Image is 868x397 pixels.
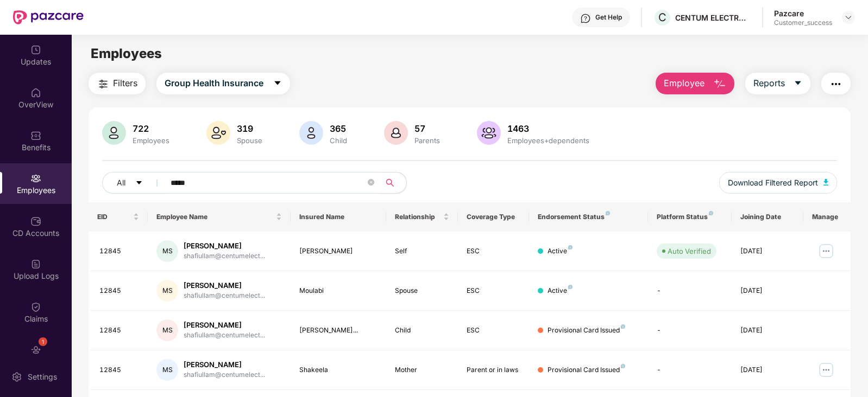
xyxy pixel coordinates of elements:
div: Pazcare [774,8,832,18]
div: [PERSON_NAME]... [299,325,377,336]
div: Spouse [395,286,449,296]
span: Employee Name [156,213,274,221]
span: Relationship [395,213,441,221]
div: [PERSON_NAME] [184,360,265,370]
button: Employee [656,73,734,94]
span: close-circle [368,179,374,185]
span: caret-down [273,79,282,88]
div: Provisional Card Issued [548,325,625,336]
div: Child [328,136,349,145]
img: svg+xml;base64,PHN2ZyBpZD0iRW5kb3JzZW1lbnRzIiB4bWxucz0iaHR0cDovL3d3dy53My5vcmcvMjAwMC9zdmciIHdpZH... [30,344,41,355]
th: Insured Name [291,202,386,232]
img: svg+xml;base64,PHN2ZyBpZD0iSG9tZSIgeG1sbnM9Imh0dHA6Ly93d3cudzMub3JnLzIwMDAvc3ZnIiB3aWR0aD0iMjAiIG... [30,87,41,98]
div: Mother [395,365,449,375]
span: caret-down [135,179,143,188]
div: shafiullam@centumelect... [184,370,265,380]
span: close-circle [368,178,374,188]
div: Shakeela [299,365,377,375]
span: All [117,177,125,189]
div: ESC [467,325,521,336]
img: svg+xml;base64,PHN2ZyB4bWxucz0iaHR0cDovL3d3dy53My5vcmcvMjAwMC9zdmciIHhtbG5zOnhsaW5rPSJodHRwOi8vd3... [823,179,829,185]
img: svg+xml;base64,PHN2ZyB4bWxucz0iaHR0cDovL3d3dy53My5vcmcvMjAwMC9zdmciIHdpZHRoPSI4IiBoZWlnaHQ9IjgiIH... [606,211,610,215]
img: svg+xml;base64,PHN2ZyB4bWxucz0iaHR0cDovL3d3dy53My5vcmcvMjAwMC9zdmciIHdpZHRoPSI4IiBoZWlnaHQ9IjgiIH... [621,364,625,368]
div: Self [395,246,449,257]
div: 319 [235,123,265,134]
button: search [380,172,407,194]
img: svg+xml;base64,PHN2ZyBpZD0iRW1wbG95ZWVzIiB4bWxucz0iaHR0cDovL3d3dy53My5vcmcvMjAwMC9zdmciIHdpZHRoPS... [30,173,41,184]
div: [PERSON_NAME] [184,241,265,251]
span: Group Health Insurance [165,76,263,90]
span: caret-down [794,79,802,88]
div: Active [548,286,573,296]
div: Employees+dependents [505,136,592,145]
img: svg+xml;base64,PHN2ZyBpZD0iSGVscC0zMngzMiIgeG1sbnM9Imh0dHA6Ly93d3cudzMub3JnLzIwMDAvc3ZnIiB3aWR0aD... [580,13,591,24]
div: Endorsement Status [538,213,639,221]
img: svg+xml;base64,PHN2ZyB4bWxucz0iaHR0cDovL3d3dy53My5vcmcvMjAwMC9zdmciIHdpZHRoPSIyNCIgaGVpZ2h0PSIyNC... [97,78,110,91]
div: shafiullam@centumelect... [184,251,265,261]
div: 12845 [99,246,140,257]
th: Coverage Type [458,202,530,232]
div: 722 [130,123,172,134]
div: [PERSON_NAME] [184,320,265,330]
div: shafiullam@centumelect... [184,330,265,341]
img: svg+xml;base64,PHN2ZyB4bWxucz0iaHR0cDovL3d3dy53My5vcmcvMjAwMC9zdmciIHhtbG5zOnhsaW5rPSJodHRwOi8vd3... [299,121,323,145]
div: Spouse [235,136,265,145]
div: 12845 [99,365,140,375]
div: Employees [130,136,172,145]
span: Reports [753,76,785,90]
div: Settings [24,372,60,382]
img: svg+xml;base64,PHN2ZyB4bWxucz0iaHR0cDovL3d3dy53My5vcmcvMjAwMC9zdmciIHdpZHRoPSI4IiBoZWlnaHQ9IjgiIH... [568,245,573,249]
span: Download Filtered Report [728,177,818,189]
img: svg+xml;base64,PHN2ZyBpZD0iVXBkYXRlZCIgeG1sbnM9Imh0dHA6Ly93d3cudzMub3JnLzIwMDAvc3ZnIiB3aWR0aD0iMj... [30,44,41,55]
img: svg+xml;base64,PHN2ZyBpZD0iQ0RfQWNjb3VudHMiIGRhdGEtbmFtZT0iQ0QgQWNjb3VudHMiIHhtbG5zPSJodHRwOi8vd3... [30,216,41,227]
th: Manage [803,202,851,232]
img: svg+xml;base64,PHN2ZyBpZD0iVXBsb2FkX0xvZ3MiIGRhdGEtbmFtZT0iVXBsb2FkIExvZ3MiIHhtbG5zPSJodHRwOi8vd3... [30,259,41,270]
span: C [658,11,666,24]
div: MS [156,359,178,381]
img: manageButton [817,361,835,379]
div: Provisional Card Issued [548,365,625,375]
div: [PERSON_NAME] [184,280,265,291]
img: svg+xml;base64,PHN2ZyBpZD0iU2V0dGluZy0yMHgyMCIgeG1sbnM9Imh0dHA6Ly93d3cudzMub3JnLzIwMDAvc3ZnIiB3aW... [11,372,22,382]
td: - [648,311,732,350]
img: svg+xml;base64,PHN2ZyB4bWxucz0iaHR0cDovL3d3dy53My5vcmcvMjAwMC9zdmciIHhtbG5zOnhsaW5rPSJodHRwOi8vd3... [102,121,126,145]
div: Get Help [595,13,622,22]
div: MS [156,240,178,262]
th: Employee Name [148,202,291,232]
div: 12845 [99,286,140,296]
div: MS [156,319,178,341]
div: Active [548,246,573,257]
img: svg+xml;base64,PHN2ZyB4bWxucz0iaHR0cDovL3d3dy53My5vcmcvMjAwMC9zdmciIHhtbG5zOnhsaW5rPSJodHRwOi8vd3... [713,78,726,91]
div: Parents [412,136,442,145]
th: Joining Date [732,202,803,232]
div: ESC [467,286,521,296]
div: Child [395,325,449,336]
img: svg+xml;base64,PHN2ZyB4bWxucz0iaHR0cDovL3d3dy53My5vcmcvMjAwMC9zdmciIHdpZHRoPSI4IiBoZWlnaHQ9IjgiIH... [568,285,573,289]
div: CENTUM ELECTRONICS LIMITED [675,12,751,23]
img: svg+xml;base64,PHN2ZyB4bWxucz0iaHR0cDovL3d3dy53My5vcmcvMjAwMC9zdmciIHdpZHRoPSI4IiBoZWlnaHQ9IjgiIH... [709,211,713,215]
span: Employee [664,76,705,90]
th: EID [89,202,148,232]
td: - [648,271,732,311]
div: [DATE] [740,325,795,336]
img: svg+xml;base64,PHN2ZyBpZD0iRHJvcGRvd24tMzJ4MzIiIHhtbG5zPSJodHRwOi8vd3d3LnczLm9yZy8yMDAwL3N2ZyIgd2... [844,13,853,22]
div: Moulabi [299,286,377,296]
div: [DATE] [740,286,795,296]
img: svg+xml;base64,PHN2ZyBpZD0iQ2xhaW0iIHhtbG5zPSJodHRwOi8vd3d3LnczLm9yZy8yMDAwL3N2ZyIgd2lkdGg9IjIwIi... [30,302,41,312]
div: ESC [467,246,521,257]
img: svg+xml;base64,PHN2ZyB4bWxucz0iaHR0cDovL3d3dy53My5vcmcvMjAwMC9zdmciIHhtbG5zOnhsaW5rPSJodHRwOi8vd3... [206,121,230,145]
img: svg+xml;base64,PHN2ZyB4bWxucz0iaHR0cDovL3d3dy53My5vcmcvMjAwMC9zdmciIHdpZHRoPSI4IiBoZWlnaHQ9IjgiIH... [621,324,625,329]
img: svg+xml;base64,PHN2ZyBpZD0iQmVuZWZpdHMiIHhtbG5zPSJodHRwOi8vd3d3LnczLm9yZy8yMDAwL3N2ZyIgd2lkdGg9Ij... [30,130,41,141]
div: [DATE] [740,365,795,375]
img: New Pazcare Logo [13,10,84,24]
div: MS [156,280,178,302]
span: Filters [113,76,137,90]
div: shafiullam@centumelect... [184,291,265,301]
span: search [380,178,401,187]
div: Customer_success [774,18,832,27]
div: 57 [412,123,442,134]
button: Reportscaret-down [745,73,810,94]
div: 1463 [505,123,592,134]
span: EID [97,213,131,221]
div: 12845 [99,325,140,336]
